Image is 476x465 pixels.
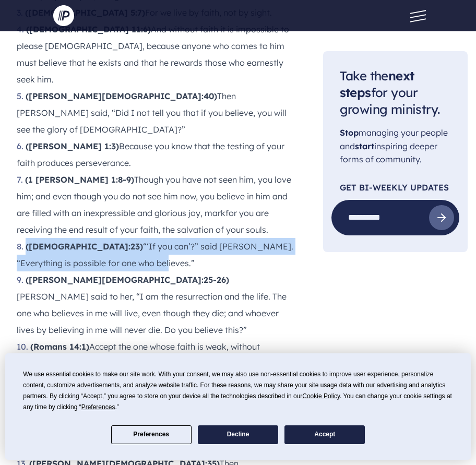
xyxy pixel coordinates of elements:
[302,392,340,400] span: Cookie Policy
[26,241,143,252] strong: ([DEMOGRAPHIC_DATA]:23)
[17,88,298,138] li: Then [PERSON_NAME] said, “Did I not tell you that if you believe, you will see the glory of [DEMO...
[81,403,115,411] span: Preferences
[17,138,298,171] li: Because you know that the testing of your faith produces perseverance.
[30,341,89,352] strong: (Romans 14:1)
[198,425,278,444] button: Decline
[17,338,298,372] li: Accept the one whose faith is weak, without quarreling over disputable matters.
[17,171,298,238] li: Though you have not seen him, you love him; and even though you do not see him now, you believe i...
[17,271,298,338] li: [PERSON_NAME] said to her, “I am the resurrection and the life. The one who believes in me will l...
[340,68,440,117] span: Take the for your growing ministry.
[111,425,192,444] button: Preferences
[340,127,359,138] span: Stop
[26,275,229,285] strong: ([PERSON_NAME][DEMOGRAPHIC_DATA]:25-26)
[340,183,451,192] p: Get Bi-Weekly Updates
[340,126,451,166] p: managing your people and inspiring deeper forms of community.
[284,425,365,444] button: Accept
[26,141,119,151] strong: ([PERSON_NAME] 1:3)
[355,141,374,151] span: start
[5,353,471,460] div: Cookie Consent Prompt
[23,369,453,413] div: We use essential cookies to make our site work. With your consent, we may also use non-essential ...
[25,174,134,185] strong: (1 [PERSON_NAME] 1:8-9)
[17,21,298,88] li: And without faith it is impossible to please [DEMOGRAPHIC_DATA], because anyone who comes to him ...
[340,68,414,100] span: next steps
[17,238,298,271] li: “‘If you can’?” said [PERSON_NAME]. “Everything is possible for one who believes.”
[26,91,217,101] strong: ([PERSON_NAME][DEMOGRAPHIC_DATA]:40)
